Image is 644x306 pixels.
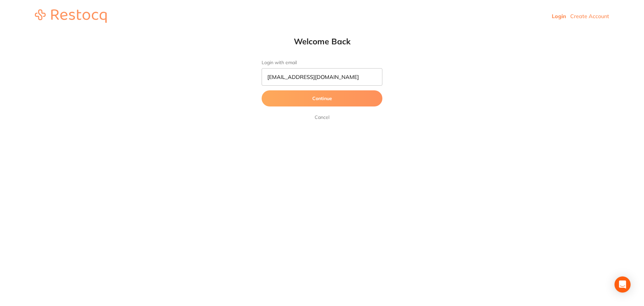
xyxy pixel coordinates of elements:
a: Login [552,13,566,19]
img: restocq_logo.svg [35,9,107,23]
a: Create Account [570,13,609,19]
h1: Welcome Back [248,36,396,46]
button: Continue [262,90,382,106]
div: Open Intercom Messenger [614,276,631,293]
label: Login with email [262,60,382,65]
a: Cancel [313,113,331,121]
